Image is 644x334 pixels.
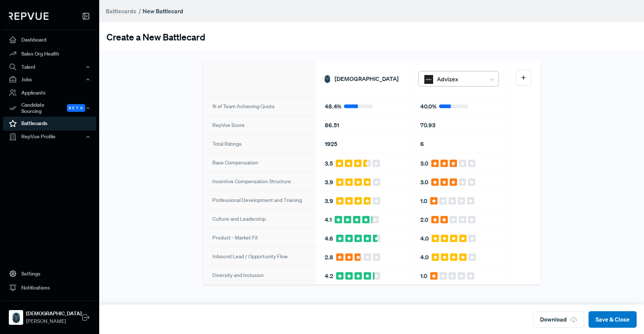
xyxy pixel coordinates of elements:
span: 3.9 [325,196,333,205]
span: / [138,7,141,15]
a: Battlecards [3,117,96,131]
span: 1.0 [420,271,427,280]
span: 1.0 [420,196,427,205]
a: Samsara[DEMOGRAPHIC_DATA][PERSON_NAME] [3,301,96,328]
div: 48.4 % [316,97,411,116]
img: RepVue [9,13,48,20]
strong: New Battlecard [143,7,183,15]
img: Samsara [323,74,332,83]
div: Culture and Leadership [203,209,315,228]
div: Candidate Sourcing [3,100,96,117]
span: Beta [67,104,85,112]
span: 2.8 [325,253,333,262]
div: 70.93 [411,116,506,134]
button: Save & Close [589,311,637,328]
span: [PERSON_NAME] [26,317,82,325]
div: 86.51 [316,116,411,134]
a: Dashboard [3,33,96,47]
button: Talent [3,61,96,73]
a: Notifications [3,281,96,295]
div: Inbound Lead / Opportunity Flow [203,247,315,266]
div: RepVue Score [203,116,315,134]
div: 1925 [316,134,411,153]
span: 4.1 [325,215,332,224]
span: 3.0 [420,178,428,186]
strong: [DEMOGRAPHIC_DATA] [26,310,82,317]
div: Incentive Compensation Structure [203,172,315,191]
div: Professional Development and Training [203,191,315,209]
a: Settings [3,267,96,281]
button: RepVue Profile [3,131,96,143]
a: Sales Org Health [3,47,96,61]
span: 3.5 [325,159,333,168]
div: [DEMOGRAPHIC_DATA] [316,61,411,97]
div: Diversity and Inclusion [203,266,315,284]
span: 4.0 [420,234,429,243]
span: 4.6 [325,234,333,243]
button: Jobs [3,73,96,86]
span: 2.0 [420,215,428,224]
img: Advizex [424,75,433,84]
span: 4.2 [325,271,333,280]
a: Applicants [3,86,96,100]
h3: Create a New Battlecard [107,31,205,42]
span: 4.0 [420,253,429,262]
div: % of Team Achieving Quota [203,97,315,116]
button: Download [533,311,584,328]
div: Base Compensation [203,153,315,172]
div: 6 [411,134,506,153]
a: Battlecards [106,7,136,15]
span: 3.0 [420,159,428,168]
button: Candidate Sourcing Beta [3,100,96,117]
span: 3.9 [325,178,333,186]
div: Total Ratings [203,134,315,153]
img: Samsara [10,312,22,323]
div: 40.0 % [411,97,506,116]
div: Product - Market Fit [203,228,315,247]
